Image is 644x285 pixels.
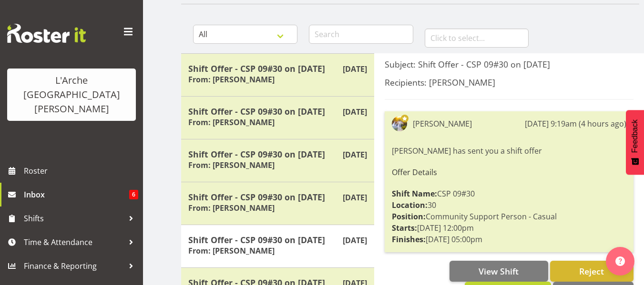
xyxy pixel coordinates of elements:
img: aizza-garduque4b89473dfc6c768e6a566f2329987521.png [392,116,407,131]
button: View Shift [450,261,548,282]
span: Feedback [631,119,639,153]
input: Search [309,25,413,44]
span: View Shift [479,265,519,277]
strong: Location: [392,200,428,210]
h5: Shift Offer - CSP 09#30 on [DATE] [188,235,367,245]
span: Shifts [24,211,124,226]
span: 6 [129,190,138,199]
h5: Recipients: [PERSON_NAME] [385,77,634,88]
span: Inbox [24,187,129,202]
span: Roster [24,164,138,178]
h6: From: [PERSON_NAME] [188,75,275,84]
strong: Shift Name: [392,188,437,199]
h6: From: [PERSON_NAME] [188,203,275,213]
h6: From: [PERSON_NAME] [188,118,275,127]
p: [DATE] [343,235,367,246]
h5: Shift Offer - CSP 09#30 on [DATE] [188,63,367,74]
strong: Finishes: [392,234,426,245]
button: Reject [550,261,634,282]
p: [DATE] [343,106,367,118]
h6: Offer Details [392,168,626,177]
p: [DATE] [343,63,367,75]
strong: Starts: [392,223,417,233]
h5: Subject: Shift Offer - CSP 09#30 on [DATE] [385,59,634,69]
h6: From: [PERSON_NAME] [188,246,275,256]
h6: From: [PERSON_NAME] [188,160,275,170]
div: [PERSON_NAME] [413,118,472,129]
span: Time & Attendance [24,235,124,249]
span: Reject [579,265,604,277]
div: [DATE] 9:19am (4 hours ago) [525,118,626,129]
strong: Position: [392,211,426,222]
p: [DATE] [343,149,367,160]
div: [PERSON_NAME] has sent you a shift offer CSP 09#30 30 Community Support Person - Casual [DATE] 12... [392,143,626,247]
p: [DATE] [343,192,367,203]
button: Feedback - Show survey [626,110,644,175]
span: Finance & Reporting [24,259,124,273]
img: help-xxl-2.png [615,256,625,266]
div: L'Arche [GEOGRAPHIC_DATA][PERSON_NAME] [17,73,126,116]
h5: Shift Offer - CSP 09#30 on [DATE] [188,149,367,159]
h5: Shift Offer - CSP 09#30 on [DATE] [188,106,367,117]
h5: Shift Offer - CSP 09#30 on [DATE] [188,192,367,202]
input: Click to select... [425,29,529,48]
img: Rosterit website logo [7,24,86,43]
